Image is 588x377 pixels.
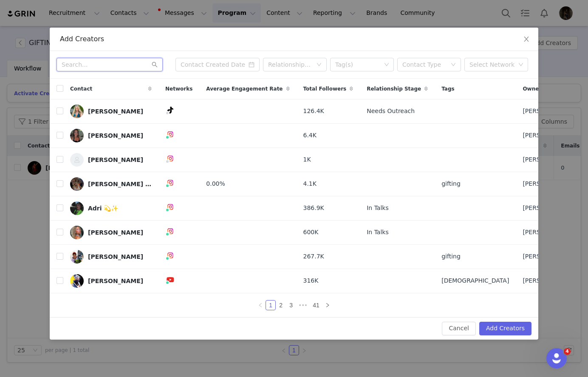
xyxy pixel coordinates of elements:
[286,300,296,310] li: 3
[296,300,310,310] li: Next 3 Pages
[167,204,174,210] img: instagram.svg
[303,85,347,93] span: Total Followers
[325,303,330,308] i: icon: right
[70,250,84,264] img: 92bf327f-16a9-4f97-b793-3b109fc2b509.jpg
[322,300,333,310] li: Next Page
[88,108,143,115] div: [PERSON_NAME]
[451,62,456,68] i: icon: down
[88,156,143,163] div: [PERSON_NAME]
[303,204,324,213] span: 386.9K
[367,107,415,116] span: Needs Outreach
[70,250,152,264] a: [PERSON_NAME]
[523,228,572,237] span: [PERSON_NAME]
[167,179,174,186] img: instagram.svg
[303,179,317,188] span: 4.1K
[206,179,225,188] span: 0.00%
[523,107,572,116] span: [PERSON_NAME]
[523,131,572,140] span: [PERSON_NAME]
[310,300,322,310] a: 41
[70,105,84,118] img: 9fe91721-f96a-4623-ba81-4d2e916aa689--s.jpg
[523,179,572,188] span: [PERSON_NAME]
[384,62,389,68] i: icon: down
[303,252,324,261] span: 267.7K
[167,131,174,138] img: instagram.svg
[441,85,454,93] span: Tags
[523,155,572,164] span: [PERSON_NAME]
[303,107,324,116] span: 126.4K
[442,322,475,335] button: Cancel
[303,276,319,285] span: 316K
[70,153,84,167] img: placeholder-contacts.jpeg
[303,155,311,164] span: 1K
[70,85,92,93] span: Contact
[564,348,571,355] span: 4
[255,300,266,310] li: Previous Page
[57,58,163,71] input: Search...
[70,177,152,191] a: [PERSON_NAME] [PERSON_NAME]
[523,36,530,43] i: icon: close
[258,303,263,308] i: icon: left
[367,228,389,237] span: In Talks
[70,226,84,239] img: 3e8222e3-7850-4087-9900-8e6d49ae9929--s.jpg
[167,228,174,235] img: instagram.svg
[167,252,174,259] img: instagram.svg
[70,105,152,118] a: [PERSON_NAME]
[88,253,143,260] div: [PERSON_NAME]
[70,177,84,191] img: 31814b02-c4ee-433f-8490-f15d39e7fe04.jpg
[303,228,319,237] span: 600K
[523,276,572,285] span: [PERSON_NAME]
[70,201,84,215] img: 2f1cb459-f97b-4860-b303-d160c1a2460b.jpg
[479,322,531,335] button: Add Creators
[70,201,152,215] a: Adri 💫✨
[276,300,286,310] a: 2
[152,62,158,68] i: icon: search
[523,204,572,213] span: [PERSON_NAME]
[469,60,515,69] div: Select Network
[70,153,152,167] a: [PERSON_NAME]
[175,58,260,71] input: Contact Created Date
[268,60,312,69] div: Relationship Stage
[249,62,254,68] i: icon: calendar
[518,62,523,68] i: icon: down
[70,129,152,142] a: [PERSON_NAME]
[546,348,567,368] iframe: Intercom live chat
[296,300,310,310] span: •••
[70,226,152,239] a: [PERSON_NAME]
[70,274,84,288] img: 870710d6-d37f-4204-a448-5730ce43de0b.jpg
[367,204,389,213] span: In Talks
[367,85,421,93] span: Relationship Stage
[276,300,286,310] li: 2
[88,205,118,212] div: Adri 💫✨
[206,85,283,93] span: Average Engagement Rate
[266,300,275,310] a: 1
[266,300,276,310] li: 1
[514,28,538,51] button: Close
[441,252,461,261] span: gifting
[523,252,572,261] span: [PERSON_NAME]
[523,85,541,93] span: Owner
[303,131,317,140] span: 6.4K
[402,60,447,69] div: Contact Type
[88,132,143,139] div: [PERSON_NAME]
[310,300,322,310] li: 41
[286,300,296,310] a: 3
[441,179,461,188] span: gifting
[70,274,152,288] a: [PERSON_NAME]
[317,62,322,68] i: icon: down
[88,229,143,236] div: [PERSON_NAME]
[441,276,509,285] span: [DEMOGRAPHIC_DATA]
[70,129,84,142] img: 9b3615cf-a3e4-4d91-bad0-4ec774e864d7--s.jpg
[165,85,192,93] span: Networks
[167,155,174,162] img: instagram.svg
[60,34,528,44] div: Add Creators
[88,278,143,284] div: [PERSON_NAME]
[335,60,381,69] div: Tag(s)
[88,181,152,187] div: [PERSON_NAME] [PERSON_NAME]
